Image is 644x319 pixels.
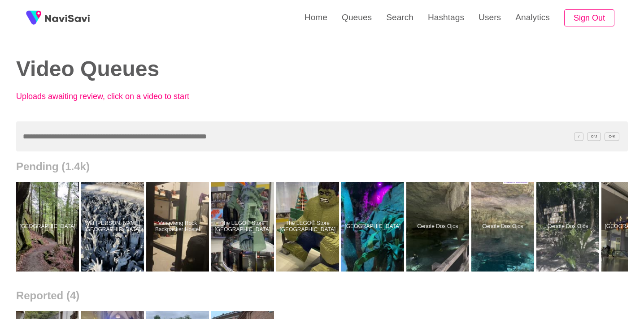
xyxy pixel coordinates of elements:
[341,182,406,272] a: [GEOGRAPHIC_DATA]Catawba Science Center
[16,92,213,101] p: Uploads awaiting review, click on a video to start
[16,57,309,81] h2: Video Queues
[574,132,583,141] span: /
[211,182,276,272] a: The LEGO® Store [GEOGRAPHIC_DATA]The LEGO® Store Fifth Avenue
[587,132,601,141] span: C^J
[605,132,619,141] span: C^K
[16,160,628,173] h2: Pending (1.4k)
[406,182,471,272] a: Cenote Dos OjosCenote Dos Ojos
[45,13,90,22] img: fireSpot
[276,182,341,272] a: The LEGO® Store [GEOGRAPHIC_DATA]The LEGO® Store Fifth Avenue
[471,182,536,272] a: Cenote Dos OjosCenote Dos Ojos
[16,289,628,302] h2: Reported (4)
[81,182,146,272] a: Wat [PERSON_NAME][GEOGRAPHIC_DATA]Wat Rong Khun - White Temple
[536,182,601,272] a: Cenote Dos OjosCenote Dos Ojos
[146,182,211,272] a: Vangvieng Rock Backpacker HostelVangvieng Rock Backpacker Hostel
[16,182,81,272] a: [GEOGRAPHIC_DATA]Hocking Hills State Park
[22,7,45,29] img: fireSpot
[564,9,614,27] button: Sign Out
